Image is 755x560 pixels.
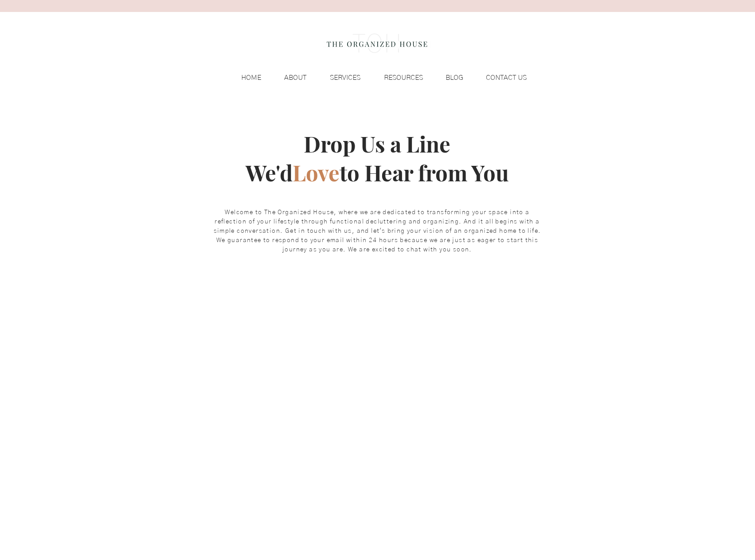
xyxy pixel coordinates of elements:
[214,209,541,253] span: Welcome to The Organized House, where we are dedicated to transforming your space into a reflecti...
[441,71,468,84] p: BLOG
[365,71,427,84] a: RESOURCES
[266,71,311,84] a: ABOUT
[468,71,531,84] a: CONTACT US
[323,26,431,61] img: the organized house
[246,129,509,187] span: Drop Us a Line We'd to Hear from You
[379,71,427,84] p: RESOURCES
[223,71,266,84] a: HOME
[293,158,340,187] span: Love
[427,71,468,84] a: BLOG
[481,71,531,84] p: CONTACT US
[280,71,311,84] p: ABOUT
[325,71,365,84] p: SERVICES
[223,71,531,84] nav: Site
[311,71,365,84] a: SERVICES
[237,71,266,84] p: HOME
